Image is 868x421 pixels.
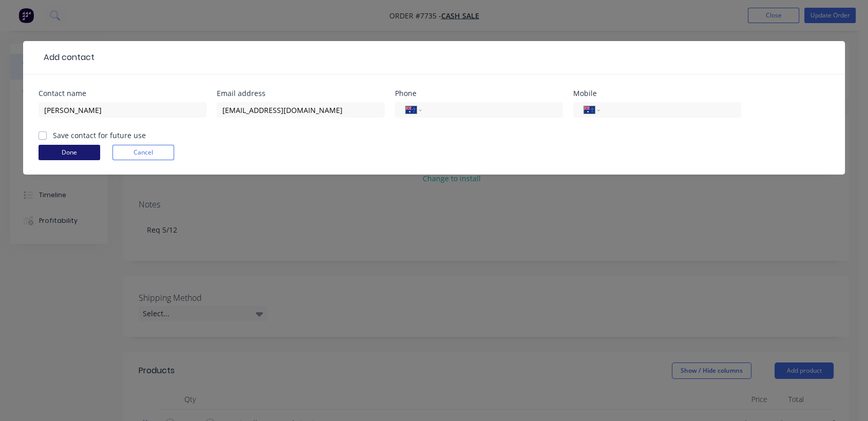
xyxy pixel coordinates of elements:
button: Done [39,145,100,160]
div: Phone [395,90,563,97]
label: Save contact for future use [53,130,146,141]
div: Mobile [573,90,741,97]
button: Cancel [112,145,174,160]
div: Email address [217,90,385,97]
div: Add contact [39,51,95,64]
div: Contact name [39,90,206,97]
